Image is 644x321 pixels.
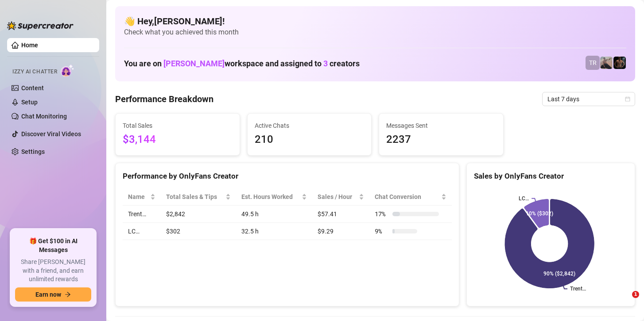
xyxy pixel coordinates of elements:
div: Sales by OnlyFans Creator [474,170,628,182]
span: 9 % [375,226,389,236]
span: calendar [625,96,630,102]
span: [PERSON_NAME] [163,59,225,68]
th: Name [123,188,161,206]
span: arrow-right [65,291,71,298]
img: AI Chatter [61,64,74,77]
span: Total Sales [123,121,233,130]
td: $9.29 [312,223,370,240]
span: Earn now [35,291,61,298]
td: LC… [123,223,161,240]
a: Chat Monitoring [21,113,67,120]
span: Sales / Hour [318,192,357,202]
span: Total Sales & Tips [166,192,224,202]
a: Discover Viral Videos [21,130,81,138]
span: TR [589,58,597,68]
span: Last 7 days [547,92,630,106]
a: Content [21,84,44,92]
h4: 👋 Hey, [PERSON_NAME] ! [124,15,626,27]
div: Est. Hours Worked [241,192,300,202]
span: $3,144 [123,131,233,148]
span: Chat Conversion [375,192,439,202]
a: Setup [21,99,38,106]
th: Total Sales & Tips [161,188,236,206]
a: Home [21,42,38,49]
span: Check what you achieved this month [124,27,626,37]
h1: You are on workspace and assigned to creators [124,59,360,69]
span: Messages Sent [386,121,496,130]
img: logo-BBDzfeDw.svg [7,21,74,30]
th: Chat Conversion [369,188,452,206]
td: $57.41 [312,206,370,223]
text: Trent… [570,286,586,292]
img: LC [600,57,613,69]
button: Earn nowarrow-right [15,287,91,302]
span: Izzy AI Chatter [12,68,57,76]
th: Sales / Hour [312,188,370,206]
span: Active Chats [255,121,365,130]
span: 3 [323,59,328,68]
text: LC… [519,195,529,202]
a: Settings [21,148,45,155]
span: 210 [255,131,365,148]
img: Trent [613,57,626,69]
iframe: Intercom live chat [614,291,635,312]
td: Trent… [123,206,161,223]
h4: Performance Breakdown [115,93,213,105]
span: Name [128,192,148,202]
td: $2,842 [161,206,236,223]
span: 17 % [375,209,389,219]
span: 2237 [386,131,496,148]
td: $302 [161,223,236,240]
span: 🎁 Get $100 in AI Messages [15,237,91,254]
span: Share [PERSON_NAME] with a friend, and earn unlimited rewards [15,258,91,284]
span: 1 [632,291,639,298]
div: Performance by OnlyFans Creator [123,170,452,182]
td: 32.5 h [236,223,312,240]
td: 49.5 h [236,206,312,223]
